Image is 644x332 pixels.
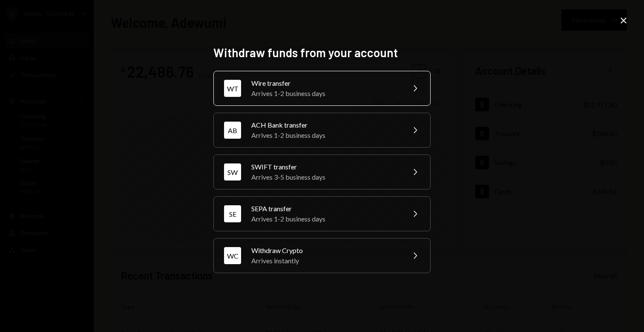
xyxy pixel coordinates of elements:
div: Arrives 1-2 business days [251,88,400,99]
button: SWSWIFT transferArrives 3-5 business days [213,154,431,189]
div: SW [224,163,241,181]
button: ABACH Bank transferArrives 1-2 business days [213,113,431,148]
div: ACH Bank transfer [251,120,400,130]
div: WT [224,80,241,97]
div: Withdraw Crypto [251,245,400,256]
h2: Withdraw funds from your account [213,44,431,61]
button: WCWithdraw CryptoArrives instantly [213,238,431,273]
div: SE [224,205,241,222]
div: Wire transfer [251,78,400,88]
div: WC [224,247,241,264]
div: Arrives instantly [251,256,400,266]
div: Arrives 1-2 business days [251,214,400,224]
div: Arrives 3-5 business days [251,172,400,182]
div: Arrives 1-2 business days [251,130,400,140]
div: AB [224,122,241,139]
div: SEPA transfer [251,204,400,214]
button: SESEPA transferArrives 1-2 business days [213,196,431,231]
div: SWIFT transfer [251,162,400,172]
button: WTWire transferArrives 1-2 business days [213,71,431,106]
